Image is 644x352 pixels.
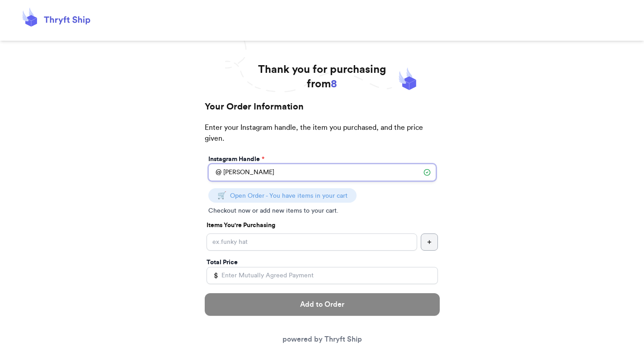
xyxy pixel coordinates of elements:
[205,122,440,153] p: Enter your Instagram handle, the item you purchased, and the price given.
[230,193,348,199] span: Open Order - You have items in your cart
[207,267,218,284] div: $
[205,293,440,316] button: Add to Order
[282,336,362,343] a: powered by Thryft Ship
[217,192,226,199] span: 🛒
[207,233,417,251] input: ex.funky hat
[208,164,221,181] div: @
[207,221,438,230] p: Items You're Purchasing
[258,62,386,91] h1: Thank you for purchasing from
[207,267,438,284] input: Enter Mutually Agreed Payment
[208,206,436,215] p: Checkout now or add new items to your cart.
[207,258,238,267] label: Total Price
[205,100,440,122] h2: Your Order Information
[331,79,337,90] span: 8
[208,155,264,164] label: Instagram Handle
